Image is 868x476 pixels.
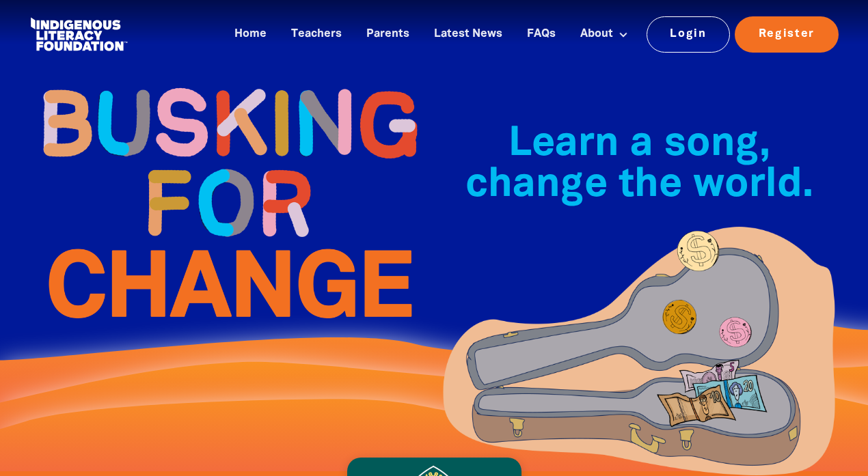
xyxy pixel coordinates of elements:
[283,23,350,46] a: Teachers
[519,23,564,46] a: FAQs
[647,16,731,52] a: Login
[426,23,511,46] a: Latest News
[358,23,418,46] a: Parents
[572,23,636,46] a: About
[465,126,813,204] span: Learn a song, change the world.
[226,23,275,46] a: Home
[735,16,839,52] a: Register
